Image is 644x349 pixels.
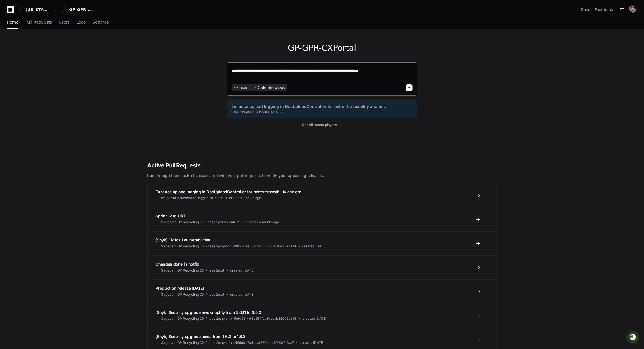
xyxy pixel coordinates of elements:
[161,220,240,224] span: Sagepath GP Recycling CX Phase 2/wip/sprint-12
[156,310,261,315] span: [Snyk] Security upgrade aws-amplify from 5.0.11 to 6.0.0
[156,237,210,242] span: [Snyk] Fix for 1 vulnerabilities
[161,340,294,345] span: Sagepath GP Recycling CX Phase 2/snyk-fix-2bfd90d7a4deaf356cc1c8900f211aa7
[77,20,86,24] span: Logs
[161,292,225,297] span: Sagepath GP Recycling CX Phase 2/uat
[227,43,417,53] h1: GP-GPR-CXPortal
[300,340,324,345] span: created [DATE]
[232,109,278,115] span: was created 9 hours ago
[6,22,103,31] div: Welcome
[161,196,224,200] span: cx_portal_api/wip/Add-logger-to-claim
[56,89,69,93] span: Pylon
[161,268,225,273] span: Sagepath GP Recycling CX Phase 2/uat
[156,334,246,339] span: [Snyk] Security upgrade axios from 1.6.2 to 1.8.3
[25,16,52,29] a: Pull Requests
[19,48,72,52] div: We're available if you need us!
[156,213,185,218] span: Sprint 12 to UAT
[69,7,94,12] div: GP-GPR-CXPortal
[148,255,497,279] a: Changes done in hotfixSagepath GP Recycling CX Phase 2/uatcreated [DATE]
[147,161,497,169] h2: Active Pull Requests
[77,16,86,29] a: Logs
[40,88,69,93] a: Powered byPylon
[59,16,70,29] a: Users
[156,189,304,194] span: Enhance upload logging in DocUploadController for better traceability and err...
[227,123,417,127] a: See all recent players
[302,123,337,127] span: See all recent players
[161,316,297,321] span: Sagepath GP Recycling CX Phase 2/snyk-fix-5fd0921464c254fcc10ccab88005e398
[7,20,18,24] span: Home
[302,244,327,249] span: created [DATE]
[148,231,497,255] a: [Snyk] Fix for 1 vulnerabilitiesSagepath GP Recycling CX Phase 2/snyk-fix-9f093cae5821f8415055386...
[147,173,497,178] p: Run through the checklists associated with your pull requests to verify your upcoming releases.
[232,104,388,109] span: Enhance upload logging in DocUploadController for better traceability and err...
[156,286,204,291] span: Production release [DATE]
[88,60,103,67] button: See all
[232,104,413,115] a: Enhance upload logging in DocUploadController for better traceability and err...was created 9 hou...
[595,7,613,12] button: Feedback
[7,16,18,29] a: Home
[92,16,109,29] a: Settings
[148,279,497,304] a: Production release [DATE]Sagepath GP Recycling CX Phase 2/uatcreated [DATE]
[92,20,109,24] span: Settings
[6,62,38,66] div: Past conversations
[148,207,497,231] a: Sprint 12 to UATSagepath GP Recycling CX Phase 2/wip/sprint-12created a month ago
[629,5,637,13] img: 176496148
[6,70,15,79] img: Mr Abhinav Kumar
[581,7,590,12] a: Docs
[161,244,297,249] span: Sagepath GP Recycling CX Phase 2/snyk-fix-9f093cae5821f8415055386a9850b304
[230,292,255,297] span: created [DATE]
[25,20,52,24] span: Pull Requests
[148,183,497,207] a: Enhance upload logging in DocUploadController for better traceability and err...cx_portal_api/wip...
[67,5,103,15] button: GP-GPR-CXPortal
[6,5,17,17] img: PlayerZero
[148,304,497,328] a: [Snyk] Security upgrade aws-amplify from 5.0.11 to 6.0.0Sagepath GP Recycling CX Phase 2/snyk-fix...
[626,330,641,346] iframe: Open customer support
[26,7,50,12] div: [US_STATE] Pacific
[303,316,327,321] span: created [DATE]
[18,76,51,80] span: Mr [PERSON_NAME]
[230,268,255,273] span: created [DATE]
[19,42,93,48] div: Start new chat
[156,262,199,266] span: Changes done in hotfix
[246,220,279,224] span: created a month ago
[96,44,103,51] button: Start new chat
[23,5,60,15] button: [US_STATE] Pacific
[229,196,261,200] span: created 9 hours ago
[59,20,70,24] span: Users
[6,42,16,52] img: 1756235613930-3d25f9e4-fa56-45dd-b3ad-e072dfbd1548
[258,85,285,90] span: 5 telemetry sources
[237,85,248,90] span: 4 repos
[56,76,67,80] span: [DATE]
[52,76,54,80] span: •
